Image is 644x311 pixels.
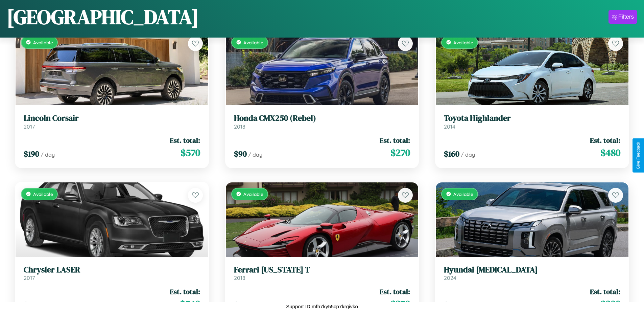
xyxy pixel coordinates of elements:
span: 2017 [24,274,35,281]
h1: [GEOGRAPHIC_DATA] [7,3,199,31]
a: Hyundai [MEDICAL_DATA]2024 [444,265,620,282]
span: $ 110 [444,299,458,311]
a: Honda CMX250 (Rebel)2018 [234,113,410,130]
span: $ 480 [600,146,620,159]
a: Ferrari [US_STATE] T2018 [234,265,410,282]
div: Give Feedback [636,142,641,169]
h3: Hyundai [MEDICAL_DATA] [444,265,620,275]
span: 2014 [444,123,455,130]
h3: Ferrari [US_STATE] T [234,265,410,275]
span: Est. total: [380,135,410,145]
span: Est. total: [380,287,410,296]
span: $ 540 [180,297,200,311]
span: Available [243,191,263,197]
span: $ 330 [600,297,620,311]
span: Available [453,191,473,197]
span: Available [243,40,263,45]
span: Available [33,191,53,197]
span: $ 570 [181,146,200,159]
a: Lincoln Corsair2017 [24,113,200,130]
span: 2018 [234,123,245,130]
span: Est. total: [170,287,200,296]
span: $ 190 [24,148,39,159]
span: $ 160 [444,148,459,159]
h3: Toyota Highlander [444,113,620,123]
p: Support ID: mfh7ky55cp7krgivko [286,302,358,311]
span: 2018 [234,274,245,281]
span: Est. total: [590,135,620,145]
span: Available [33,40,53,45]
span: Est. total: [590,287,620,296]
span: $ 180 [24,299,39,311]
span: / day [461,151,475,158]
a: Chrysler LASER2017 [24,265,200,282]
span: $ 90 [234,299,247,311]
div: Filters [618,14,634,20]
h3: Chrysler LASER [24,265,200,275]
span: $ 270 [390,297,410,311]
span: $ 270 [390,146,410,159]
h3: Honda CMX250 (Rebel) [234,113,410,123]
span: Est. total: [170,135,200,145]
span: 2024 [444,274,456,281]
button: Filters [609,10,637,24]
span: 2017 [24,123,35,130]
span: $ 90 [234,148,247,159]
span: / day [41,151,55,158]
h3: Lincoln Corsair [24,113,200,123]
span: Available [453,40,473,45]
a: Toyota Highlander2014 [444,113,620,130]
span: / day [248,151,262,158]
